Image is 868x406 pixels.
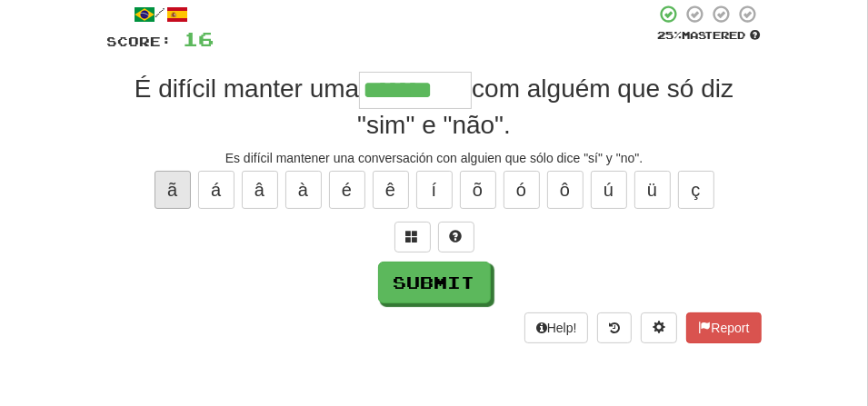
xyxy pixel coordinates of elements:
button: Submit [378,262,491,303]
span: 25 % [657,29,682,41]
button: é [329,171,365,209]
span: Score: [107,34,173,49]
button: Help! [524,312,589,343]
button: â [242,171,278,209]
button: ü [634,171,671,209]
span: com alguém que só diz "sim" e "não". [357,74,733,138]
button: ú [591,171,627,209]
button: ó [504,171,540,209]
div: / [107,4,215,26]
button: ã [155,171,191,209]
span: É difícil manter uma [135,74,359,103]
button: õ [460,171,496,209]
div: Mastered [656,28,762,43]
button: Report [686,312,761,343]
button: Single letter hint - you only get 1 per sentence and score half the points! alt+h [438,222,474,253]
button: Switch sentence to multiple choice alt+p [394,222,431,253]
button: ç [678,171,714,209]
span: 16 [184,27,215,50]
button: Round history (alt+y) [597,312,632,343]
div: Es difícil mantener una conversación con alguien que sólo dice "sí" y "no". [107,149,762,167]
button: ê [373,171,409,209]
button: à [285,171,322,209]
button: ô [547,171,584,209]
button: í [416,171,453,209]
button: á [198,171,234,209]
